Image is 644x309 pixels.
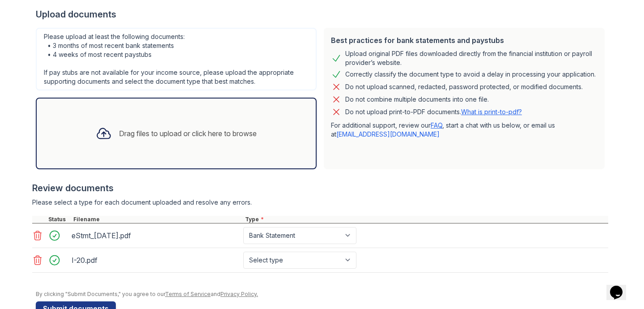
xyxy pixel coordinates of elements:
[345,107,522,116] p: Do not upload print-to-PDF documents.
[345,82,583,92] div: Do not upload scanned, redacted, password protected, or modified documents.
[72,228,240,243] div: eStmt_[DATE].pdf
[36,28,317,90] div: Please upload at least the following documents: • 3 months of most recent bank statements • 4 wee...
[220,291,258,297] a: Privacy Policy.
[36,291,608,298] div: By clicking "Submit Documents," you agree to our and
[72,216,243,223] div: Filename
[47,216,72,223] div: Status
[36,8,608,21] div: Upload documents
[119,128,257,139] div: Drag files to upload or click here to browse
[431,121,442,129] a: FAQ
[345,94,489,105] div: Do not combine multiple documents into one file.
[345,49,597,67] div: Upload original PDF files downloaded directly from the financial institution or payroll provider’...
[345,69,596,80] div: Correctly classify the document type to avoid a delay in processing your application.
[336,130,440,138] a: [EMAIL_ADDRESS][DOMAIN_NAME]
[331,121,597,139] p: For additional support, review our , start a chat with us below, or email us at
[165,291,211,297] a: Terms of Service
[243,216,608,223] div: Type
[32,182,608,194] div: Review documents
[32,198,608,207] div: Please select a type for each document uploaded and resolve any errors.
[72,253,240,267] div: I-20.pdf
[461,108,522,116] a: What is print-to-pdf?
[331,35,597,46] div: Best practices for bank statements and paystubs
[606,273,635,300] iframe: chat widget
